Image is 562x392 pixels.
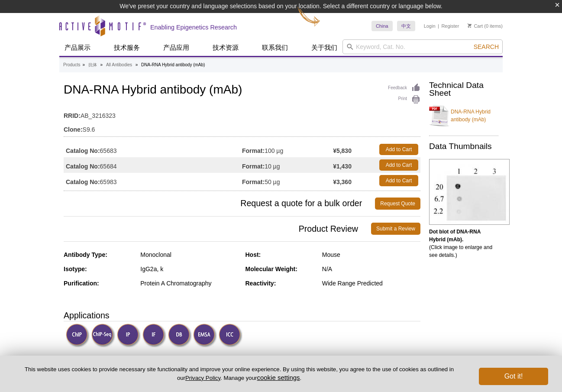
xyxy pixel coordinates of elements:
h3: Application Notes [64,354,420,366]
a: Print [388,95,420,104]
span: Request a quote for a bulk order [64,198,375,210]
strong: Purification: [64,280,99,287]
a: Feedback [388,83,420,93]
td: 65684 [64,157,242,173]
strong: Clone: [64,126,83,133]
a: China [371,21,393,31]
a: 技术服务 [109,39,145,56]
div: Protein A Chromatography [140,279,239,287]
input: Keyword, Cat. No. [342,39,503,54]
img: ChIP-Seq Validated [91,324,115,347]
span: Search [474,43,499,50]
strong: ¥1,430 [333,162,352,170]
strong: Antibody Type: [64,251,107,258]
strong: Catalog No: [66,162,100,170]
p: This website uses cookies to provide necessary site functionality and improve your online experie... [14,366,465,382]
button: Got it! [479,368,548,385]
div: Mouse [322,251,420,259]
div: Wide Range Predicted [322,279,420,287]
li: DNA-RNA Hybrid antibody (mAb) [141,62,205,67]
a: Products [63,61,80,69]
img: Your Cart [468,23,472,28]
td: 10 µg [242,157,333,173]
img: ChIP Validated [66,324,90,347]
strong: Isotype: [64,266,87,272]
td: 65983 [64,173,242,188]
a: Add to Cart [379,175,418,186]
img: Immunocytochemistry Validated [219,324,242,347]
a: Register [441,23,459,29]
li: (0 items) [468,21,503,31]
img: Immunofluorescence Validated [142,324,166,347]
a: Privacy Policy [185,375,220,381]
li: | [438,21,439,31]
strong: ¥3,360 [333,178,352,186]
strong: Format: [242,147,265,155]
a: 技术资源 [207,39,244,56]
img: Immunoprecipitation Validated [117,324,141,347]
li: » [82,62,85,67]
a: 联系我们 [257,39,293,56]
div: IgG2a, k [140,265,239,273]
a: Submit a Review [371,223,420,235]
td: AB_3216323 [64,107,420,120]
h2: Technical Data Sheet [429,81,498,97]
li: » [136,62,138,67]
td: 50 µg [242,173,333,188]
strong: Catalog No: [66,147,100,155]
h2: Data Thumbnails [429,143,498,150]
li: » [100,62,103,67]
strong: ¥5,830 [333,147,352,155]
a: Request Quote [375,198,420,210]
h1: DNA-RNA Hybrid antibody (mAb) [64,83,420,98]
strong: Host: [245,251,261,258]
strong: Format: [242,178,265,186]
a: 关于我们 [306,39,342,56]
strong: Catalog No: [66,178,100,186]
a: All Antibodies [106,61,132,69]
h2: Enabling Epigenetics Research [150,23,237,31]
a: Cart [468,23,483,29]
td: 100 µg [242,142,333,157]
img: Electrophoretic Mobility Shift Assay Validated [193,324,217,347]
a: 产品展示 [59,39,96,56]
a: 抗体 [88,61,97,69]
a: Add to Cart [379,159,418,171]
img: Dot Blot Validated [168,324,192,347]
h3: Applications [64,309,420,322]
a: 中文 [397,21,415,31]
img: DNA-RNA Hybrid (mAb) tested by dot blot analysis. [429,159,510,225]
button: Search [471,43,501,51]
a: DNA-RNA Hybrid antibody (mAb) [429,103,498,129]
b: Dot blot of DNA-RNA Hybrid (mAb). [429,229,481,243]
div: N/A [322,265,420,273]
button: cookie settings [257,374,300,381]
strong: Molecular Weight: [245,266,297,272]
span: Product Review [64,223,371,235]
div: Monoclonal [140,251,239,259]
a: Login [424,23,436,29]
a: Add to Cart [379,144,418,155]
p: (Click image to enlarge and see details.) [429,228,498,259]
strong: Format: [242,162,265,170]
td: S9.6 [64,120,420,134]
a: 产品应用 [158,39,194,56]
strong: Reactivity: [245,280,276,287]
strong: RRID: [64,112,81,120]
td: 65683 [64,142,242,157]
img: Change Here [297,6,320,27]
